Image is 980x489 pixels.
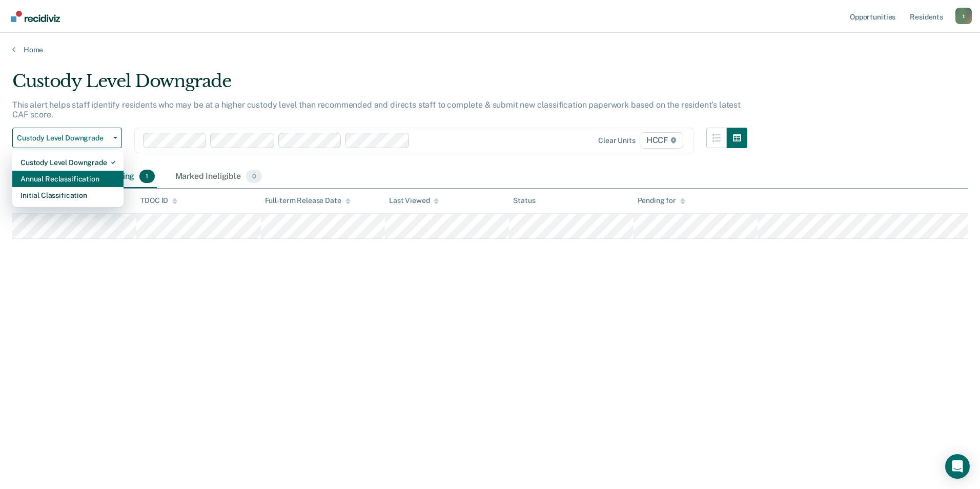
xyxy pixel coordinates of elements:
div: Marked Ineligible0 [173,166,264,188]
div: TDOC ID [140,196,177,205]
span: HCCF [640,132,683,149]
div: Initial Classification [21,187,115,203]
span: 1 [139,170,154,183]
div: Status [513,196,535,205]
div: Last Viewed [389,196,439,205]
a: Home [12,45,968,54]
button: Profile dropdown button [955,8,972,24]
span: 0 [246,170,262,183]
div: Custody Level Downgrade [21,154,115,171]
div: Pending for [638,196,685,205]
div: Annual Reclassification [21,171,115,187]
div: Full-term Release Date [265,196,351,205]
div: Pending1 [101,166,156,188]
div: Custody Level Downgrade [12,71,747,100]
div: t [955,8,972,24]
div: Open Intercom Messenger [945,454,970,479]
div: Clear units [598,136,636,145]
img: Recidiviz [11,11,60,22]
span: Custody Level Downgrade [17,134,109,142]
p: This alert helps staff identify residents who may be at a higher custody level than recommended a... [12,100,741,119]
button: Custody Level Downgrade [12,128,122,148]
